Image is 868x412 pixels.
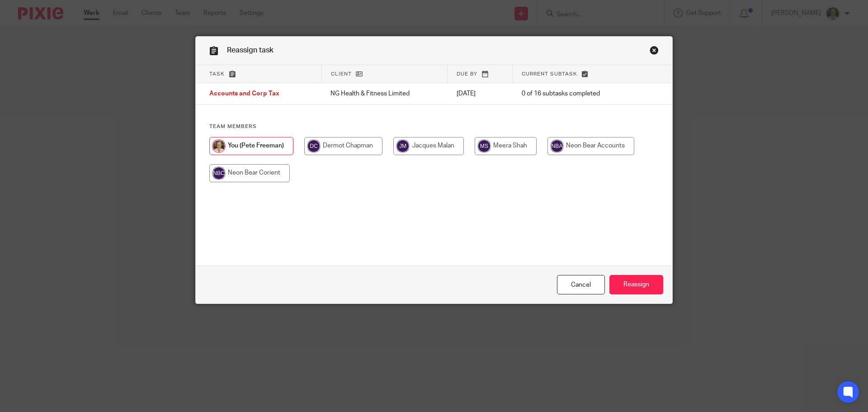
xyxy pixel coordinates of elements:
a: Close this dialog window [650,46,659,58]
span: Reassign task [227,47,274,54]
a: Close this dialog window [557,275,605,294]
input: Reassign [609,275,663,294]
span: Client [331,71,352,76]
td: 0 of 16 subtasks completed [513,83,637,105]
span: Current subtask [522,71,577,76]
p: [DATE] [457,89,504,98]
span: Due by [457,71,477,76]
p: NG Health & Fitness Limited [330,89,438,98]
h4: Team members [209,123,659,130]
span: Accounts and Corp Tax [209,91,279,97]
span: Task [209,71,225,76]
